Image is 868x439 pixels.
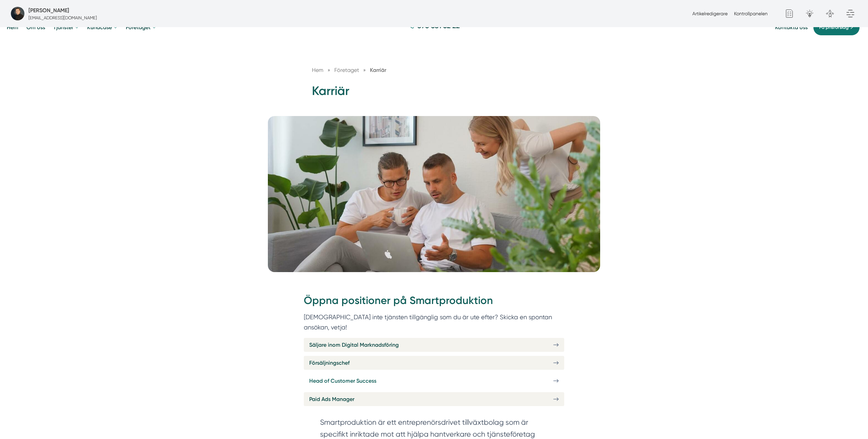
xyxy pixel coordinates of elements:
img: foretagsbild-pa-smartproduktion-ett-foretag-i-dalarnas-lan-2023.jpg [11,7,24,20]
span: » [363,66,366,74]
nav: Breadcrumb [312,66,556,74]
span: Företaget [334,67,359,73]
a: 070 681 52 22 [406,21,462,34]
span: » [328,66,330,74]
h2: Öppna positioner på Smartproduktion [304,293,564,312]
img: Karriär [268,116,600,272]
h5: Super Administratör [28,6,69,15]
a: Säljare inom Digital Marknadsföring [304,338,564,352]
a: Kontrollpanelen [734,11,768,16]
p: [DEMOGRAPHIC_DATA] inte tjänsten tillgänglig som du är ute efter? Skicka en spontan ansökan, vetja! [304,312,564,332]
span: Försäljningschef [309,359,350,367]
h1: Karriär [312,83,556,105]
span: Paid Ads Manager [309,395,354,403]
a: Försäljningschef [304,356,564,370]
a: Paid Ads Manager [304,392,564,406]
a: Få prisförslag [813,19,860,36]
a: Om oss [25,19,46,36]
a: Företaget [334,67,360,73]
a: Kundcase [86,19,119,36]
span: Få prisförslag [819,24,849,31]
a: Företaget [124,19,158,36]
a: Tjänster [52,19,80,36]
a: Kontakta oss [775,24,808,31]
a: Hem [312,67,323,73]
a: Karriär [370,67,386,73]
span: Säljare inom Digital Marknadsföring [309,341,399,349]
a: Hem [5,19,20,36]
span: Head of Customer Success [309,377,376,385]
a: Head of Customer Success [304,374,564,388]
a: Artikelredigerare [692,11,728,16]
p: [EMAIL_ADDRESS][DOMAIN_NAME] [28,15,97,21]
